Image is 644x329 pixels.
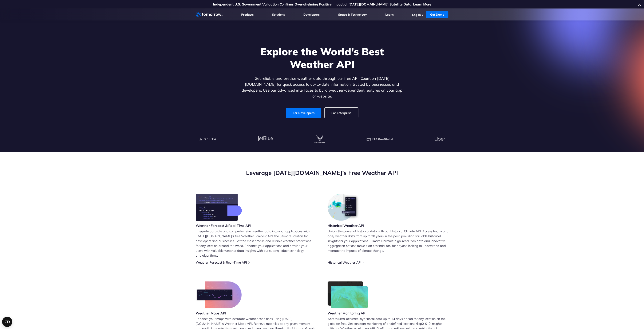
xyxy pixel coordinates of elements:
p: Integrate accurate and comprehensive weather data into your applications with [DATE][DOMAIN_NAME]... [196,229,317,258]
h3: Weather Monitoring API [328,311,368,315]
a: Historical Weather API [328,260,361,264]
h1: Explore the World’s Best Weather API [241,45,403,70]
h3: Weather Maps API [196,311,242,315]
a: For Enterprise [325,108,358,118]
a: For Developers [286,108,321,118]
a: Home link [196,11,223,18]
a: Independent U.S. Government Validation Confirms Overwhelming Positive Impact of [DATE][DOMAIN_NAM... [213,2,431,6]
a: Developers [303,13,320,16]
p: Get reliable and precise weather data through our free API. Count on [DATE][DOMAIN_NAME] for quic... [241,76,403,99]
button: Open CMP widget [2,317,12,327]
h2: Leverage [DATE][DOMAIN_NAME]’s Free Weather API [196,169,449,177]
a: Learn [385,13,394,16]
p: Unlock the power of historical data with our Historical Climate API. Access hourly and daily weat... [328,229,449,253]
a: Get Demo [426,11,448,18]
a: Weather Forecast & Real-Time API [196,260,247,264]
a: Products [241,13,254,16]
a: Space & Technology [338,13,367,16]
a: Solutions [272,13,285,16]
h3: Weather Forecast & Real-Time API [196,223,251,228]
a: Log In [412,13,420,17]
h3: Historical Weather API [328,223,364,228]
